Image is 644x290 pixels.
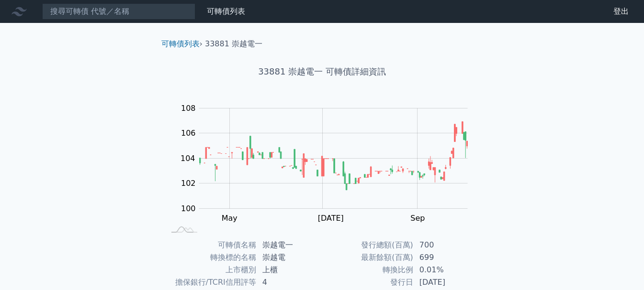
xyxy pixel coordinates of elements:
[207,7,245,16] a: 可轉債列表
[165,251,257,264] td: 轉換標的名稱
[414,264,479,276] td: 0.01%
[181,154,195,163] tspan: 104
[176,104,482,223] g: Chart
[42,3,195,20] input: 搜尋可轉債 代號／名稱
[322,264,414,276] td: 轉換比例
[161,39,200,48] a: 可轉債列表
[414,251,479,264] td: 699
[165,239,257,251] td: 可轉債名稱
[322,239,414,251] td: 發行總額(百萬)
[318,214,344,223] tspan: [DATE]
[181,179,196,188] tspan: 102
[414,239,479,251] td: 700
[257,264,322,276] td: 上櫃
[181,129,196,138] tspan: 106
[165,276,257,289] td: 擔保銀行/TCRI信用評等
[154,65,491,78] h1: 33881 崇越電一 可轉債詳細資訊
[410,214,425,223] tspan: Sep
[322,251,414,264] td: 最新餘額(百萬)
[606,4,636,19] a: 登出
[205,38,262,50] li: 33881 崇越電一
[161,38,203,50] li: ›
[322,276,414,289] td: 發行日
[181,204,196,213] tspan: 100
[181,104,196,113] tspan: 108
[257,239,322,251] td: 崇越電一
[165,264,257,276] td: 上市櫃別
[257,251,322,264] td: 崇越電
[222,214,237,223] tspan: May
[414,276,479,289] td: [DATE]
[257,276,322,289] td: 4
